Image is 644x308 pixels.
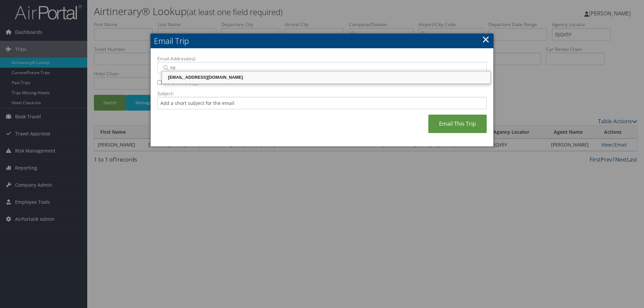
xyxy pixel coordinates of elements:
[151,34,493,48] h2: Email Trip
[163,74,489,81] div: [EMAIL_ADDRESS][DOMAIN_NAME]
[157,55,487,62] label: Email Address(es):
[428,115,487,133] a: Email This Trip
[162,64,482,71] input: Email address (Separate multiple email addresses with commas)
[157,90,487,97] label: Subject:
[157,97,487,109] input: Add a short subject for the email
[482,33,490,46] a: ×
